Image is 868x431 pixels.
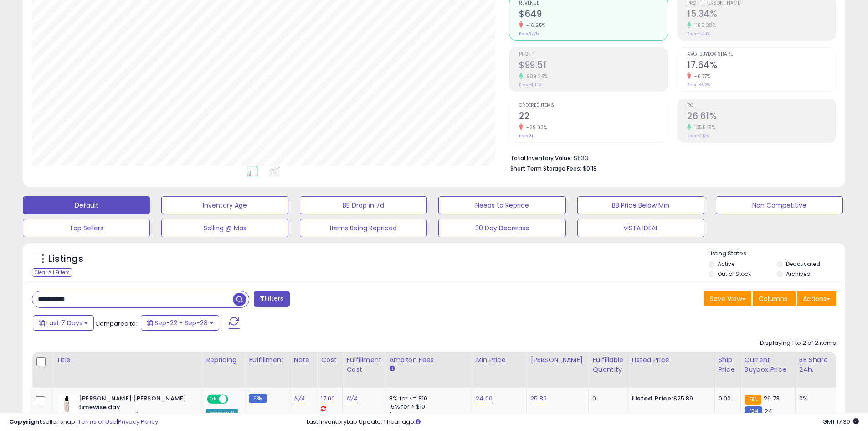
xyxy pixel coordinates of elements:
div: 0% [799,395,829,403]
label: Deactivated [786,260,820,268]
small: FBM [249,394,267,403]
span: Profit [519,52,668,57]
small: Amazon Fees. [389,365,395,373]
span: Ordered Items [519,103,668,108]
small: -6.77% [691,73,710,80]
small: Prev: $775 [519,31,539,36]
span: ON [208,395,219,403]
label: Active [718,260,734,268]
small: Prev: -2.12% [687,133,709,139]
button: BB Drop in 7d [300,196,427,214]
h2: $649 [519,9,668,21]
small: Prev: 18.92% [687,82,710,88]
div: Clear All Filters [32,268,72,277]
button: BB Price Below Min [577,196,704,214]
span: Compared to: [95,319,137,328]
a: 24.00 [476,394,493,403]
p: Listing States: [709,249,845,258]
a: 25.89 [530,394,547,403]
strong: Copyright [9,417,42,426]
span: Columns [759,294,787,303]
div: Last InventoryLab Update: 1 hour ago. [307,418,859,426]
small: 1355.19% [691,124,715,131]
button: VISTA IDEAL [577,219,704,237]
div: seller snap | | [9,418,158,426]
small: FBA [745,395,761,405]
small: -16.25% [523,22,546,29]
div: Amazon Fees [389,355,468,365]
button: Filters [254,291,289,307]
div: Min Price [476,355,523,365]
b: Listed Price: [632,394,673,403]
span: Profit [PERSON_NAME] [687,1,836,6]
span: OFF [227,395,241,403]
button: Needs to Reprice [438,196,565,214]
div: Current Buybox Price [745,355,791,374]
div: BB Share 24h. [799,355,832,374]
button: Inventory Age [161,196,288,214]
h2: $99.51 [519,60,668,72]
button: Default [23,196,150,214]
a: N/A [294,394,305,403]
h2: 26.61% [687,111,836,123]
button: Actions [797,291,836,306]
span: 2025-10-10 17:30 GMT [822,417,859,426]
div: [PERSON_NAME] [530,355,585,365]
span: 29.73 [764,394,780,403]
div: Cost [321,355,339,365]
span: Avg. Buybox Share [687,52,836,57]
span: Revenue [519,1,668,6]
small: Prev: -$11.19 [519,82,542,88]
small: -29.03% [523,124,547,131]
span: $0.18 [583,164,597,173]
b: Total Inventory Value: [510,154,572,162]
button: Top Sellers [23,219,150,237]
small: 989.28% [523,73,548,80]
div: Displaying 1 to 2 of 2 items [760,339,836,348]
small: Prev: -1.44% [687,31,710,36]
button: Items Being Repriced [300,219,427,237]
div: $25.89 [632,395,708,403]
span: Sep-22 - Sep-28 [154,318,208,327]
div: 15% for > $10 [389,403,465,411]
h2: 15.34% [687,9,836,21]
div: 0 [592,395,621,403]
div: Repricing [206,355,241,365]
label: Archived [786,270,811,278]
label: Out of Stock [718,270,751,278]
div: 8% for <= $10 [389,395,465,403]
button: 30 Day Decrease [438,219,565,237]
div: Ship Price [719,355,737,374]
button: Selling @ Max [161,219,288,237]
a: N/A [346,394,357,403]
div: Note [294,355,313,365]
span: ROI [687,103,836,108]
div: Fulfillment [249,355,286,365]
button: Columns [753,291,796,306]
img: 41jNTLtOJwL._SL40_.jpg [58,395,77,413]
b: [PERSON_NAME] [PERSON_NAME] timewise day solution,Pink,29ml/1oz [79,395,190,422]
div: Fulfillment Cost [346,355,381,374]
div: Fulfillable Quantity [592,355,624,374]
h5: Listings [48,253,83,265]
div: Listed Price [632,355,711,365]
button: Last 7 Days [33,315,94,331]
div: 0.00 [719,395,734,403]
a: 17.00 [321,394,335,403]
button: Non Competitive [716,196,843,214]
span: Last 7 Days [46,318,82,327]
small: Prev: 31 [519,133,533,139]
h2: 22 [519,111,668,123]
h2: 17.64% [687,60,836,72]
button: Save View [704,291,751,306]
b: Short Term Storage Fees: [510,165,581,172]
button: Sep-22 - Sep-28 [141,315,219,331]
div: Title [56,355,198,365]
a: Privacy Policy [118,417,158,426]
a: Terms of Use [78,417,117,426]
li: $833 [510,152,829,163]
small: 1165.28% [691,22,716,29]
